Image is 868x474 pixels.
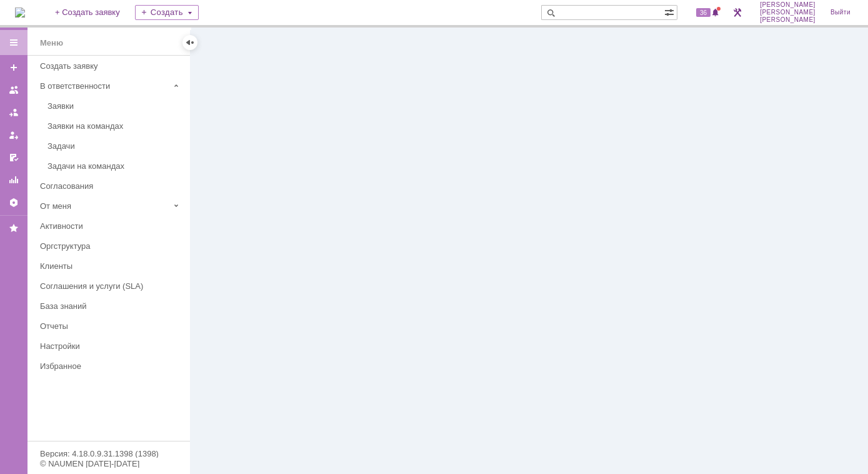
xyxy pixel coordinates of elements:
[35,236,187,256] a: Оргструктура
[35,176,187,196] a: Согласования
[35,276,187,296] a: Соглашения и услуги (SLA)
[182,35,197,50] div: Скрыть меню
[47,101,182,111] div: Заявки
[760,9,816,16] span: [PERSON_NAME]
[40,450,177,458] div: Версия: 4.18.0.9.31.1398 (1398)
[42,96,187,116] a: Заявки
[40,321,182,331] div: Отчеты
[40,261,182,271] div: Клиенты
[47,161,182,171] div: Задачи на командах
[40,341,182,351] div: Настройки
[4,58,24,78] a: Создать заявку
[40,221,182,231] div: Активности
[760,16,816,24] span: [PERSON_NAME]
[15,8,25,18] a: Перейти на домашнюю страницу
[135,5,199,20] div: Создать
[40,361,169,371] div: Избранное
[47,141,182,151] div: Задачи
[42,136,187,156] a: Задачи
[40,36,63,51] div: Меню
[40,81,169,91] div: В ответственности
[42,156,187,176] a: Задачи на командах
[47,121,182,131] div: Заявки на командах
[760,1,816,9] span: [PERSON_NAME]
[4,125,24,145] a: Мои заявки
[35,256,187,276] a: Клиенты
[40,241,182,251] div: Оргструктура
[35,216,187,236] a: Активности
[696,8,711,17] span: 36
[730,5,745,20] a: Перейти в интерфейс администратора
[4,148,24,168] a: Мои согласования
[40,460,177,468] div: © NAUMEN [DATE]-[DATE]
[15,8,25,18] img: logo
[40,61,182,71] div: Создать заявку
[40,301,182,311] div: База знаний
[40,181,182,191] div: Согласования
[35,336,187,356] a: Настройки
[42,116,187,136] a: Заявки на командах
[664,6,677,18] span: Расширенный поиск
[35,56,187,76] a: Создать заявку
[35,316,187,336] a: Отчеты
[4,170,24,190] a: Отчеты
[4,103,24,123] a: Заявки в моей ответственности
[4,193,24,213] a: Настройки
[40,281,182,291] div: Соглашения и услуги (SLA)
[4,80,24,100] a: Заявки на командах
[40,201,169,211] div: От меня
[35,296,187,316] a: База знаний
